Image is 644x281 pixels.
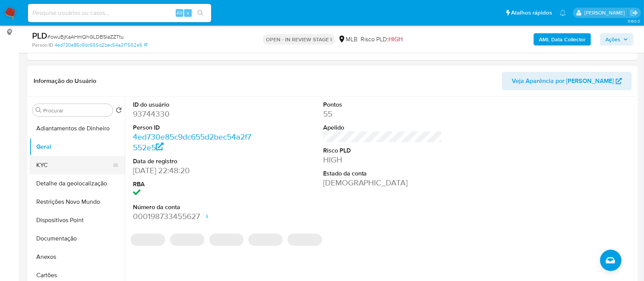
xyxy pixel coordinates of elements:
button: KYC [29,156,119,174]
dt: Person ID [133,123,252,132]
a: Sair [630,9,638,17]
dt: Data de registro [133,157,252,166]
button: Geral [29,138,125,156]
button: search-icon [193,8,208,18]
span: 3.160.0 [628,18,640,24]
b: Person ID [32,42,53,49]
button: Retornar ao pedido padrão [116,107,122,115]
b: PLD [32,29,47,42]
dt: ID do usuário [133,101,252,109]
dd: HIGH [323,154,442,165]
button: Adiantamentos de Dinheiro [29,119,125,138]
button: AML Data Collector [534,33,591,45]
a: Notificações [560,10,566,16]
span: Ações [605,33,620,45]
button: Anexos [29,248,125,266]
input: Procurar [43,107,110,114]
dt: RBA [133,180,252,188]
input: Pesquise usuários ou casos... [28,8,211,18]
span: # owuBjKaAHmQhGLDBSlaZZTtu [47,33,124,41]
dt: Estado da conta [323,169,442,178]
button: Detalhe da geolocalização [29,174,125,193]
dt: Pontos [323,101,442,109]
dt: Apelido [323,123,442,132]
dd: 93744330 [133,109,252,119]
div: MLB [338,35,358,44]
dd: 55 [323,109,442,119]
button: Procurar [36,107,42,113]
dd: [DEMOGRAPHIC_DATA] [323,177,442,188]
button: Veja Aparência por [PERSON_NAME] [502,72,632,90]
dt: Número da conta [133,203,252,211]
span: HIGH [388,35,403,44]
dt: Risco PLD [323,146,442,155]
span: Alt [176,9,183,16]
a: 4ed730e85c9dc655d2bec54a2f7552e5 [133,131,251,153]
button: Documentação [29,229,125,248]
dd: 000198733455627 [133,211,252,222]
p: OPEN - IN REVIEW STAGE I [263,34,335,45]
button: Ações [600,33,633,45]
span: Risco PLD: [361,35,403,44]
button: Dispositivos Point [29,211,125,229]
b: AML Data Collector [539,33,586,45]
span: Atalhos rápidos [511,9,552,17]
span: s [187,9,189,16]
h1: Informação do Usuário [34,77,96,85]
p: carlos.guerra@mercadopago.com.br [584,9,628,16]
button: Restrições Novo Mundo [29,193,125,211]
span: Veja Aparência por [PERSON_NAME] [512,72,614,90]
dd: [DATE] 22:48:20 [133,165,252,176]
a: 4ed730e85c9dc655d2bec54a2f7552e5 [55,42,147,49]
